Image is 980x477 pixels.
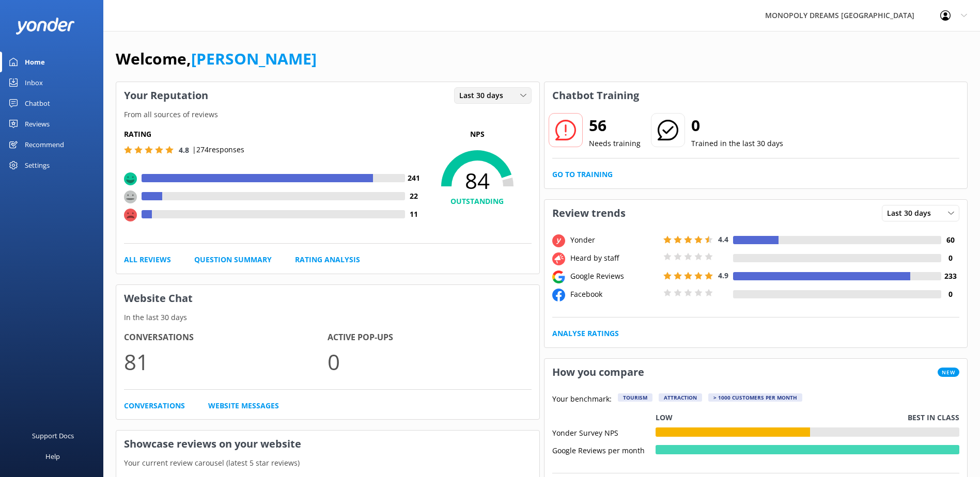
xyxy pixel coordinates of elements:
[423,196,532,207] h4: OUTSTANDING
[568,234,661,246] div: Yonder
[32,425,74,446] div: Support Docs
[459,90,509,101] span: Last 30 days
[328,331,531,344] h4: Active Pop-ups
[938,368,959,377] span: New
[295,254,360,265] a: Rating Analysis
[405,190,423,202] h4: 22
[941,234,959,246] h4: 60
[718,271,728,280] span: 4.9
[568,252,661,264] div: Heard by staff
[192,144,244,155] p: | 274 responses
[124,344,328,379] p: 81
[116,109,539,120] p: From all sources of reviews
[25,155,50,176] div: Settings
[545,82,647,109] h3: Chatbot Training
[124,400,185,411] a: Conversations
[124,129,423,140] h5: Rating
[908,412,959,423] p: Best in class
[116,312,539,323] p: In the last 30 days
[691,138,783,149] p: Trained in the last 30 days
[116,82,216,109] h3: Your Reputation
[941,289,959,300] h4: 0
[25,72,43,93] div: Inbox
[618,393,652,402] div: Tourism
[405,172,423,184] h4: 241
[552,328,619,339] a: Analyse Ratings
[423,129,532,140] p: NPS
[116,285,539,312] h3: Website Chat
[941,252,959,264] h4: 0
[15,18,75,35] img: yonder-white-logo.png
[191,48,317,69] a: [PERSON_NAME]
[568,271,661,282] div: Google Reviews
[545,359,652,386] h3: How you compare
[718,234,728,244] span: 4.4
[545,200,633,227] h3: Review trends
[659,393,702,402] div: Attraction
[656,412,673,423] p: Low
[941,271,959,282] h4: 233
[208,400,279,411] a: Website Messages
[552,445,656,454] div: Google Reviews per month
[45,446,60,467] div: Help
[423,168,532,194] span: 84
[116,431,539,457] h3: Showcase reviews on your website
[328,344,531,379] p: 0
[589,138,641,149] p: Needs training
[179,145,189,155] span: 4.8
[887,208,937,219] span: Last 30 days
[708,393,802,402] div: > 1000 customers per month
[25,52,45,72] div: Home
[25,134,64,155] div: Recommend
[552,169,613,180] a: Go to Training
[116,46,317,71] h1: Welcome,
[124,254,171,265] a: All Reviews
[116,457,539,469] p: Your current review carousel (latest 5 star reviews)
[124,331,328,344] h4: Conversations
[194,254,272,265] a: Question Summary
[568,289,661,300] div: Facebook
[25,114,50,134] div: Reviews
[25,93,50,114] div: Chatbot
[552,393,612,406] p: Your benchmark:
[552,427,656,437] div: Yonder Survey NPS
[589,113,641,138] h2: 56
[405,209,423,220] h4: 11
[691,113,783,138] h2: 0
